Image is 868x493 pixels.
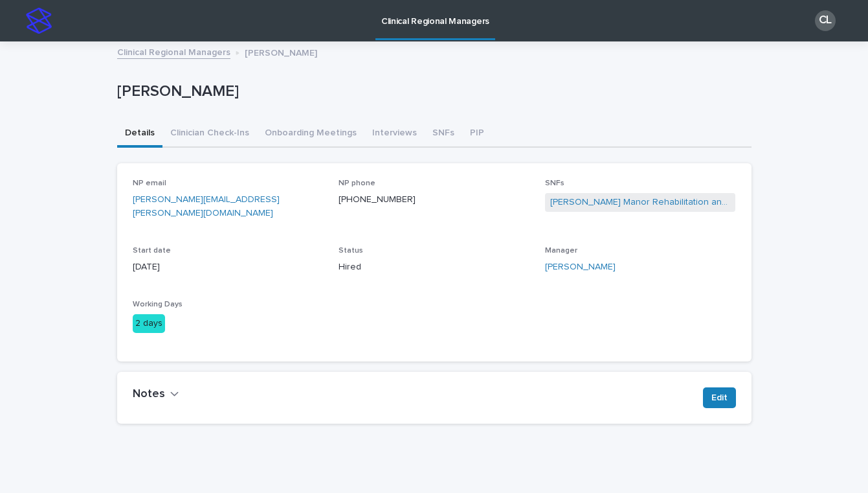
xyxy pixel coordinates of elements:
[133,179,166,187] span: NP email
[133,314,165,333] div: 2 days
[339,247,363,255] span: Status
[245,45,317,59] p: [PERSON_NAME]
[339,260,529,274] p: Hired
[425,120,462,148] button: SNFs
[545,260,616,274] a: [PERSON_NAME]
[711,391,728,404] span: Edit
[364,120,425,148] button: Interviews
[133,301,183,308] span: Working Days
[257,120,364,148] button: Onboarding Meetings
[133,387,179,402] button: Notes
[815,10,836,31] div: CL
[339,195,416,204] a: [PHONE_NUMBER]
[133,260,324,274] p: [DATE]
[339,179,375,187] span: NP phone
[117,120,162,148] button: Details
[133,195,280,218] a: [PERSON_NAME][EMAIL_ADDRESS][PERSON_NAME][DOMAIN_NAME]
[162,120,257,148] button: Clinician Check-Ins
[462,120,492,148] button: PIP
[26,8,52,34] img: stacker-logo-s-only.png
[133,387,165,402] h2: Notes
[545,247,577,255] span: Manager
[117,44,230,59] a: Clinical Regional Managers
[117,82,746,101] p: [PERSON_NAME]
[703,387,736,408] button: Edit
[545,179,564,187] span: SNFs
[550,196,731,209] a: [PERSON_NAME] Manor Rehabilitation and [GEOGRAPHIC_DATA]
[133,247,171,255] span: Start date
